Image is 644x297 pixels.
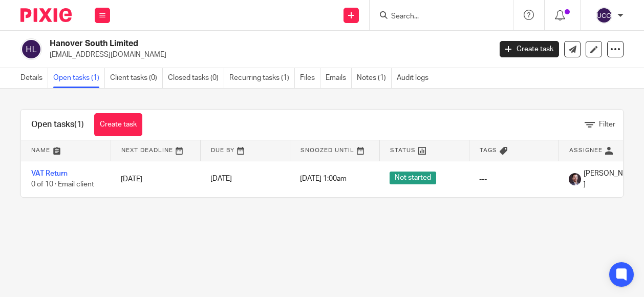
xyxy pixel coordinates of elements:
[569,173,581,185] img: Capture.PNG
[300,176,347,183] span: [DATE] 1:00am
[397,68,434,88] a: Audit logs
[50,50,484,60] p: [EMAIL_ADDRESS][DOMAIN_NAME]
[479,174,548,184] div: ---
[229,68,295,88] a: Recurring tasks (1)
[20,8,72,22] img: Pixie
[110,68,163,88] a: Client tasks (0)
[357,68,392,88] a: Notes (1)
[390,147,416,153] span: Status
[31,181,94,188] span: 0 of 10 · Email client
[53,68,105,88] a: Open tasks (1)
[50,38,397,49] h2: Hanover South Limited
[390,172,436,184] span: Not started
[31,119,84,130] h1: Open tasks
[31,170,68,177] a: VAT Return
[300,68,320,88] a: Files
[326,68,352,88] a: Emails
[94,113,142,136] a: Create task
[500,41,559,57] a: Create task
[210,176,232,183] span: [DATE]
[20,38,42,60] img: svg%3E
[111,161,200,197] td: [DATE]
[300,147,354,153] span: Snoozed Until
[584,168,638,189] span: [PERSON_NAME]
[390,12,482,22] input: Search
[168,68,224,88] a: Closed tasks (0)
[480,147,497,153] span: Tags
[599,121,615,128] span: Filter
[20,68,48,88] a: Details
[74,120,84,129] span: (1)
[596,7,612,24] img: svg%3E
